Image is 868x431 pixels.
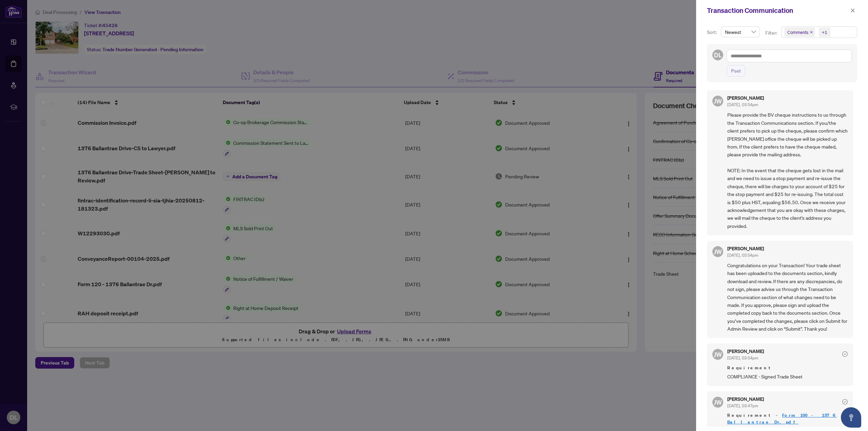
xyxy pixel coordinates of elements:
span: COMPLIANCE - Signed Trade Sheet [727,373,848,380]
span: JW [714,397,722,407]
button: Open asap [841,407,861,428]
span: DL [714,50,722,60]
span: JW [714,247,722,256]
div: Transaction Communication [707,5,848,16]
span: [DATE], 03:54pm [727,355,758,360]
span: close [810,31,813,34]
span: Congratulations on your Transaction! Your trade sheet has been uploaded to the documents section,... [727,261,848,333]
p: Sort: [707,28,718,36]
h5: [PERSON_NAME] [727,349,764,354]
p: Filter: [765,29,778,37]
h5: [PERSON_NAME] [727,96,764,100]
span: check-circle [842,399,848,405]
span: JW [714,96,722,106]
h5: [PERSON_NAME] [727,246,764,251]
span: check-circle [842,351,848,357]
span: Newest [725,27,756,37]
span: Please provide the BV cheque instructions to us through the Transaction Communications section. I... [727,111,848,230]
a: Form 100 - 1376 Ballantrae Dr.pdf [727,412,837,425]
span: [DATE], 03:54pm [727,102,758,107]
span: JW [714,350,722,359]
span: [DATE], 03:54pm [727,253,758,258]
span: Comments [787,29,808,36]
span: Requirement [727,365,848,371]
span: Requirement - [727,412,848,426]
button: Post [727,65,745,77]
span: Comments [784,27,815,37]
span: close [850,8,855,13]
span: [DATE], 03:47pm [727,403,758,408]
div: +1 [822,29,827,36]
h5: [PERSON_NAME] [727,397,764,401]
